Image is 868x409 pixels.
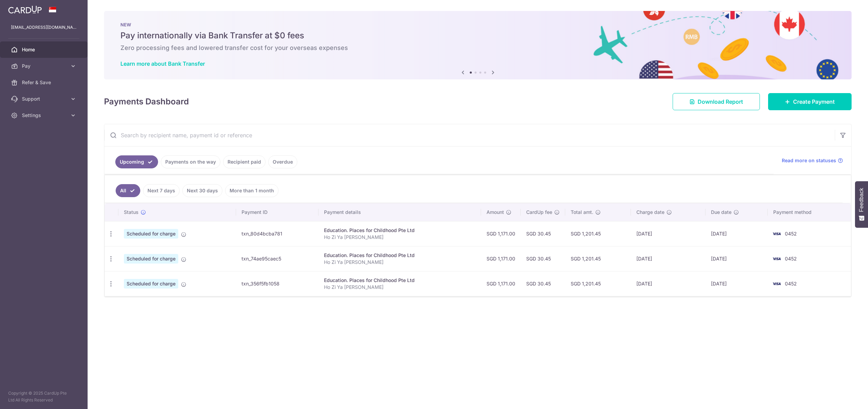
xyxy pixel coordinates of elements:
[124,209,139,216] span: Status
[673,93,760,110] a: Download Report
[785,256,797,261] span: 0452
[236,271,319,296] td: txn_356f5fb1058
[521,246,565,271] td: SGD 30.45
[705,271,768,296] td: [DATE]
[521,221,565,246] td: SGD 30.45
[115,155,158,168] a: Upcoming
[124,229,178,239] span: Scheduled for charge
[785,281,797,286] span: 0452
[319,203,481,221] th: Payment details
[225,184,278,197] a: More than 1 month
[770,280,783,288] img: Bank Card
[565,221,631,246] td: SGD 1,201.45
[22,95,67,102] span: Support
[104,11,852,79] img: Bank transfer banner
[698,98,743,106] span: Download Report
[268,155,297,168] a: Overdue
[481,271,521,296] td: SGD 1,171.00
[770,230,783,238] img: Bank Card
[161,155,220,168] a: Payments on the way
[22,112,67,119] span: Settings
[324,234,476,241] p: Ho Zi Ya [PERSON_NAME]
[571,209,593,216] span: Total amt.
[104,95,189,108] h4: Payments Dashboard
[11,24,77,31] p: [EMAIL_ADDRESS][DOMAIN_NAME]
[631,246,705,271] td: [DATE]
[705,246,768,271] td: [DATE]
[768,203,851,221] th: Payment method
[236,221,319,246] td: txn_80d4bcba781
[124,254,178,264] span: Scheduled for charge
[143,184,180,197] a: Next 7 days
[793,98,835,106] span: Create Payment
[104,124,835,146] input: Search by recipient name, payment id or reference
[223,155,265,168] a: Recipient paid
[768,93,852,110] a: Create Payment
[855,181,868,228] button: Feedback - Show survey
[324,277,476,284] div: Education. Places for Childhood Pte Ltd
[8,5,42,14] img: CardUp
[481,246,521,271] td: SGD 1,171.00
[324,284,476,291] p: Ho Zi Ya [PERSON_NAME]
[324,227,476,234] div: Education. Places for Childhood Pte Ltd
[22,63,67,69] span: Pay
[22,79,67,86] span: Refer & Save
[236,203,319,221] th: Payment ID
[324,252,476,259] div: Education. Places for Childhood Pte Ltd
[782,157,836,164] span: Read more on statuses
[782,157,843,164] a: Read more on statuses
[631,221,705,246] td: [DATE]
[636,209,664,216] span: Charge date
[526,209,552,216] span: CardUp fee
[120,22,835,27] p: NEW
[521,271,565,296] td: SGD 30.45
[116,184,140,197] a: All
[22,46,67,53] span: Home
[565,271,631,296] td: SGD 1,201.45
[481,221,521,246] td: SGD 1,171.00
[858,188,865,212] span: Feedback
[124,279,178,289] span: Scheduled for charge
[631,271,705,296] td: [DATE]
[785,231,797,237] span: 0452
[487,209,504,216] span: Amount
[705,221,768,246] td: [DATE]
[182,184,222,197] a: Next 30 days
[236,246,319,271] td: txn_74ae95caec5
[711,209,731,216] span: Due date
[120,44,835,52] h6: Zero processing fees and lowered transfer cost for your overseas expenses
[120,60,205,67] a: Learn more about Bank Transfer
[120,30,835,41] h5: Pay internationally via Bank Transfer at $0 fees
[770,255,783,263] img: Bank Card
[565,246,631,271] td: SGD 1,201.45
[324,259,476,266] p: Ho Zi Ya [PERSON_NAME]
